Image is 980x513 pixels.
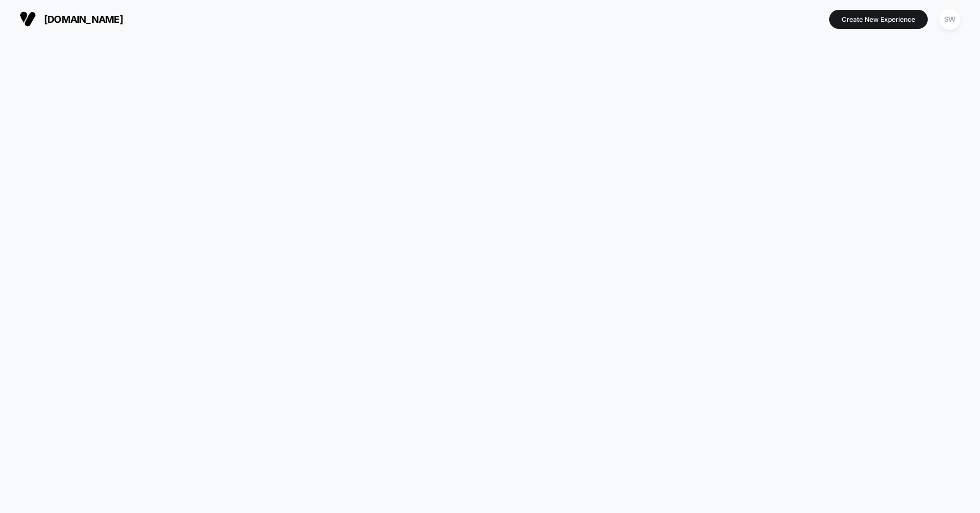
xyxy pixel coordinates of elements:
span: [DOMAIN_NAME] [44,14,123,25]
div: SW [939,9,960,30]
button: SW [936,8,964,30]
img: Visually logo [20,11,36,27]
button: Create New Experience [829,10,928,29]
button: [DOMAIN_NAME] [16,10,126,28]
